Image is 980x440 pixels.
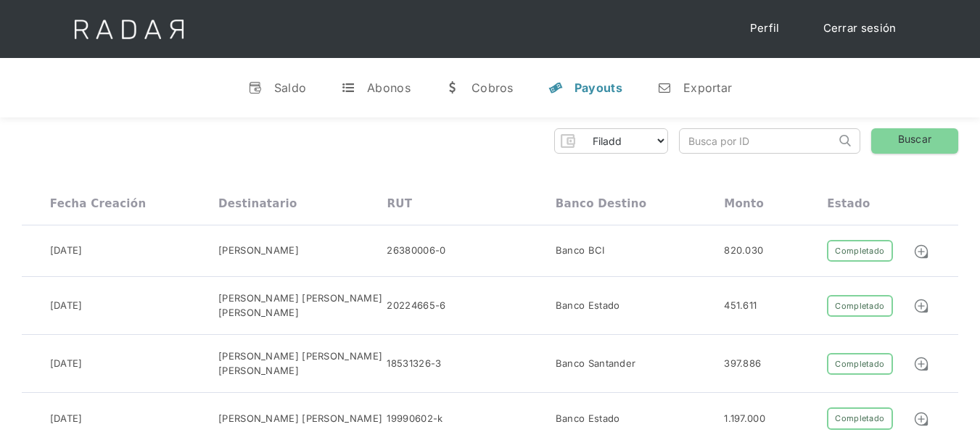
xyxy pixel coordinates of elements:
div: Banco BCI [556,244,605,258]
div: Payouts [575,80,622,95]
div: w [445,80,460,95]
a: Cerrar sesión [809,14,911,43]
a: Perfil [736,14,794,43]
div: 20224665-6 [387,299,445,313]
div: [DATE] [50,299,83,313]
div: Cobros [472,80,514,95]
img: Detalle [913,298,929,314]
img: Detalle [913,244,929,260]
div: Completado [827,407,892,430]
div: t [341,80,355,95]
div: 451.611 [724,299,757,313]
div: 18531326-3 [387,357,441,371]
div: [PERSON_NAME] [PERSON_NAME] [218,412,382,426]
div: [DATE] [50,357,83,371]
div: Estado [827,197,870,210]
div: Banco destino [556,197,646,210]
div: [PERSON_NAME] [218,244,299,258]
div: Completado [827,240,892,262]
div: Completado [827,353,892,375]
div: Exportar [683,80,732,95]
form: Form [554,128,668,154]
div: Banco Santander [556,357,636,371]
div: v [248,80,263,95]
div: Fecha creación [50,197,147,210]
div: Banco Estado [556,412,620,426]
a: Buscar [871,128,958,154]
img: Detalle [913,356,929,372]
div: Destinatario [218,197,297,210]
input: Busca por ID [680,129,836,153]
div: [DATE] [50,412,83,426]
div: 397.886 [724,357,761,371]
div: y [548,80,563,95]
div: 19990602-k [387,412,442,426]
div: RUT [387,197,412,210]
div: 1.197.000 [724,412,765,426]
div: [PERSON_NAME] [PERSON_NAME] [PERSON_NAME] [218,349,387,378]
div: 820.030 [724,244,763,258]
div: Monto [724,197,764,210]
div: Abonos [367,80,411,95]
div: [PERSON_NAME] [PERSON_NAME] [PERSON_NAME] [218,291,387,320]
div: [DATE] [50,244,83,258]
div: 26380006-0 [387,244,445,258]
div: Completado [827,295,892,317]
div: Saldo [274,80,307,95]
div: n [657,80,672,95]
div: Banco Estado [556,299,620,313]
img: Detalle [913,411,929,427]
